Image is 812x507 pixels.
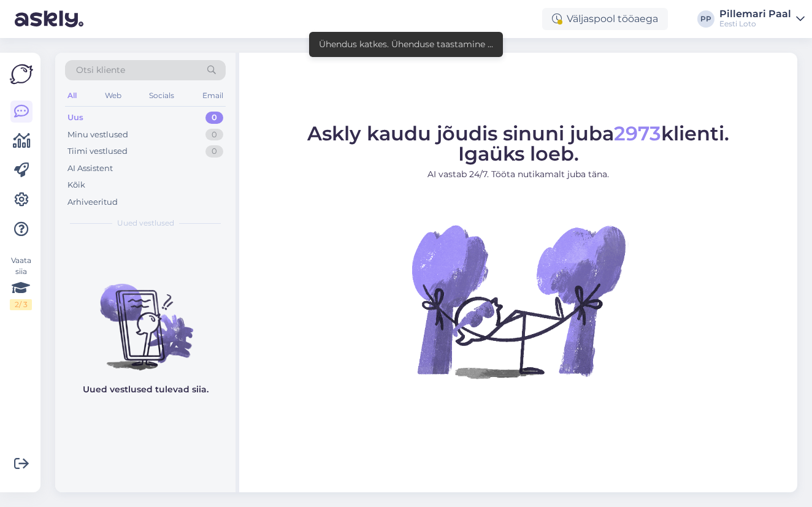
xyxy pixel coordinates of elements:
div: Kõik [67,179,85,191]
div: Vaata siia [10,255,32,310]
div: Email [200,88,226,104]
img: Askly Logo [10,63,33,86]
div: Eesti Loto [719,19,791,29]
div: 0 [205,129,223,141]
div: Väljaspool tööaega [542,8,668,30]
div: 0 [205,145,223,158]
span: 2973 [614,121,661,145]
div: Web [102,88,124,104]
p: Uued vestlused tulevad siia. [83,383,209,396]
div: 2 / 3 [10,299,32,310]
div: Socials [147,88,177,104]
a: Pillemari PaalEesti Loto [719,9,805,29]
div: Tiimi vestlused [67,145,128,158]
div: AI Assistent [67,162,113,175]
div: Minu vestlused [67,129,128,141]
img: No Chat active [408,191,629,411]
div: Arhiveeritud [67,196,118,208]
span: Askly kaudu jõudis sinuni juba klienti. Igaüks loeb. [307,121,729,166]
div: Ühendus katkes. Ühenduse taastamine ... [319,38,493,51]
img: No chats [55,262,236,372]
p: AI vastab 24/7. Tööta nutikamalt juba täna. [307,168,729,181]
span: Otsi kliente [76,64,125,77]
div: Uus [67,112,83,124]
span: Uued vestlused [117,218,174,229]
div: PP [697,10,714,28]
div: 0 [205,112,223,124]
div: Pillemari Paal [719,9,791,19]
div: All [65,88,79,104]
